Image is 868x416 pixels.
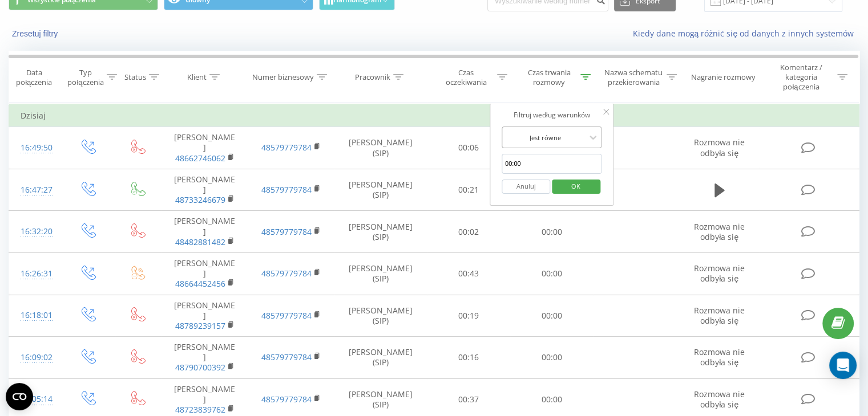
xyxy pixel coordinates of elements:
div: Typ połączenia [67,68,103,87]
a: 48723839762 [175,404,225,415]
td: [PERSON_NAME] (SIP) [334,295,427,337]
a: 48789239157 [175,320,225,331]
button: Zresetuj filtry [9,28,63,39]
div: 16:49:50 [21,137,51,159]
td: Dzisiaj [9,104,859,127]
div: Filtruj według warunków [502,109,602,121]
td: 00:00 [510,337,593,379]
div: 16:32:20 [21,221,51,243]
span: Rozmowa nie odbyła się [694,137,745,158]
td: 00:00 [510,252,593,295]
div: Czas oczekiwania [438,68,495,87]
span: Rozmowa nie odbyła się [694,263,745,284]
div: Numer biznesowy [252,72,314,82]
td: 00:16 [427,337,510,379]
a: 48579779784 [261,352,312,362]
button: Anuluj [502,180,550,194]
td: 00:19 [427,295,510,337]
a: 48482881482 [175,236,225,247]
td: 00:06 [427,127,510,169]
a: 48662746062 [175,153,225,164]
td: [PERSON_NAME] [162,252,248,295]
div: 16:26:31 [21,263,51,285]
td: [PERSON_NAME] [162,337,248,379]
a: 48579779784 [261,142,312,153]
div: Komentarz / kategoria połączenia [768,63,834,92]
td: [PERSON_NAME] (SIP) [334,169,427,211]
a: 48579779784 [261,268,312,279]
span: Rozmowa nie odbyła się [694,389,745,410]
span: OK [560,177,592,195]
a: Kiedy dane mogą różnić się od danych z innych systemów [632,28,859,39]
td: [PERSON_NAME] [162,211,248,253]
div: 16:47:27 [21,179,51,201]
td: [PERSON_NAME] (SIP) [334,127,427,169]
div: Open Intercom Messenger [829,352,857,379]
a: 48579779784 [261,226,312,237]
div: 16:05:14 [21,388,51,410]
div: 16:09:02 [21,346,51,369]
div: 16:18:01 [21,304,51,327]
a: 48579779784 [261,310,312,321]
input: 00:00 [502,154,602,174]
a: 48733246679 [175,194,225,205]
div: Data połączenia [9,68,59,87]
td: 00:00 [510,295,593,337]
div: Nagranie rozmowy [691,72,756,82]
td: [PERSON_NAME] [162,127,248,169]
td: [PERSON_NAME] (SIP) [334,252,427,295]
div: Klient [187,72,207,82]
div: Czas trwania rozmowy [520,68,578,87]
button: OK [552,180,600,194]
td: [PERSON_NAME] (SIP) [334,211,427,253]
td: 00:00 [510,211,593,253]
span: Rozmowa nie odbyła się [694,346,745,368]
span: Rozmowa nie odbyła się [694,221,745,242]
td: [PERSON_NAME] [162,169,248,211]
a: 48790700392 [175,362,225,373]
td: 00:43 [427,252,510,295]
div: Nazwa schematu przekierowania [604,68,664,87]
a: 48579779784 [261,184,312,195]
span: Rozmowa nie odbyła się [694,305,745,326]
div: Status [124,72,146,82]
td: 00:02 [427,211,510,253]
td: [PERSON_NAME] [162,295,248,337]
td: 00:21 [427,169,510,211]
a: 48664452456 [175,278,225,289]
button: Open CMP widget [6,383,33,410]
td: [PERSON_NAME] (SIP) [334,337,427,379]
a: 48579779784 [261,394,312,405]
div: Pracownik [355,72,390,82]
